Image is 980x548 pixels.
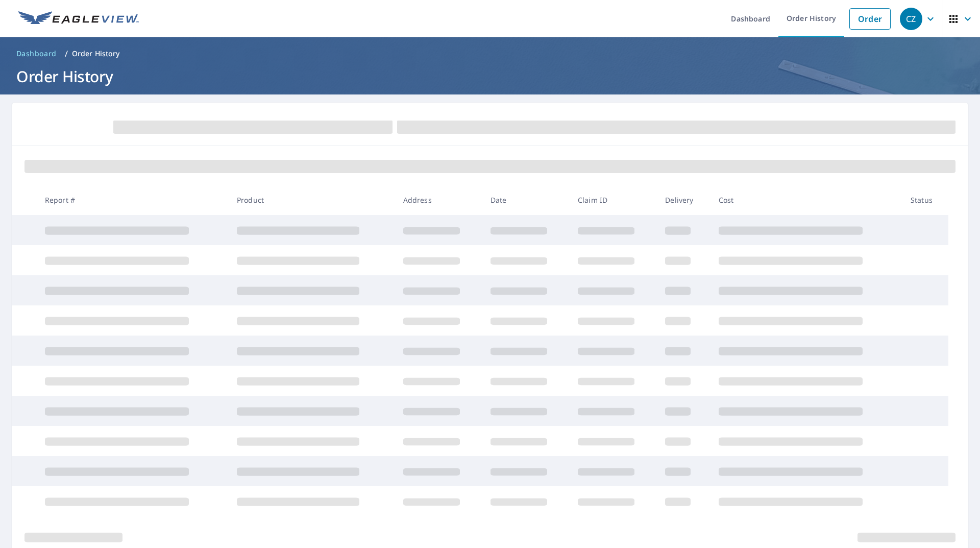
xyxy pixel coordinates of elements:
img: EV Logo [18,11,139,27]
a: Dashboard [12,45,61,62]
th: Claim ID [570,185,657,215]
th: Report # [37,185,229,215]
th: Product [229,185,395,215]
span: Dashboard [16,49,57,59]
a: Order [849,8,891,30]
p: Order History [72,49,120,59]
nav: breadcrumb [12,45,968,62]
th: Delivery [657,185,710,215]
div: CZ [900,8,922,30]
th: Cost [710,185,902,215]
th: Status [902,185,948,215]
th: Address [395,185,482,215]
h1: Order History [12,66,968,87]
th: Date [482,185,570,215]
li: / [65,47,68,60]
